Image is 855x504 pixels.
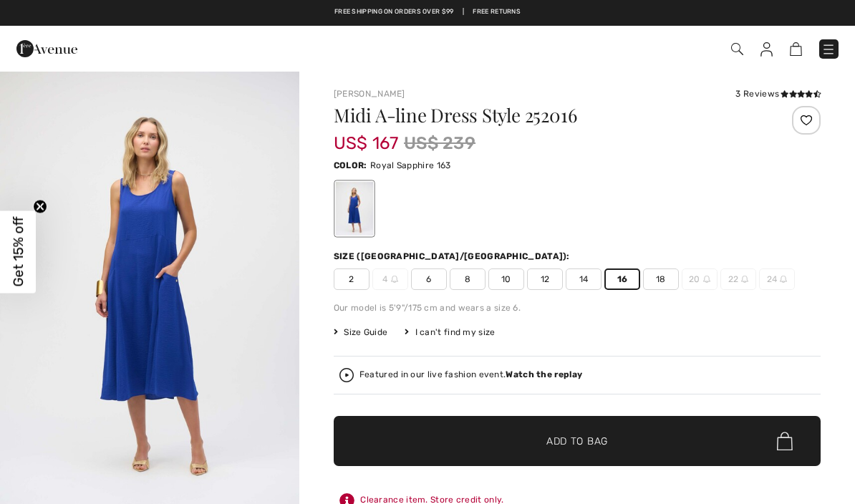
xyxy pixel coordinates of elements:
[404,130,475,156] span: US$ 239
[546,434,608,449] span: Add to Bag
[370,160,450,170] span: Royal Sapphire 163
[703,276,710,283] img: ring-m.svg
[780,276,787,283] img: ring-m.svg
[741,276,748,283] img: ring-m.svg
[336,182,373,236] div: Royal Sapphire 163
[643,268,679,290] span: 18
[488,268,524,290] span: 10
[339,368,354,382] img: Watch the replay
[759,268,795,290] span: 24
[334,250,573,263] div: Size ([GEOGRAPHIC_DATA]/[GEOGRAPHIC_DATA]):
[463,7,464,17] span: |
[334,326,387,339] span: Size Guide
[372,268,408,290] span: 4
[604,268,640,290] span: 16
[777,432,793,450] img: Bag.svg
[334,7,454,17] a: Free shipping on orders over $99
[334,301,821,314] div: Our model is 5'9"/175 cm and wears a size 6.
[391,276,398,283] img: ring-m.svg
[473,7,521,17] a: Free Returns
[720,268,756,290] span: 22
[405,326,495,339] div: I can't find my size
[506,369,582,379] strong: Watch the replay
[411,268,447,290] span: 6
[33,200,47,214] button: Close teaser
[735,87,821,100] div: 3 Reviews
[450,268,486,290] span: 8
[334,268,369,290] span: 2
[16,34,77,63] img: 1ère Avenue
[10,217,26,287] span: Get 15% off
[334,416,821,466] button: Add to Bag
[527,268,563,290] span: 12
[334,106,740,125] h1: Midi A-line Dress Style 252016
[359,370,582,379] div: Featured in our live fashion event.
[790,42,802,56] img: Shopping Bag
[566,268,602,290] span: 14
[760,42,773,57] img: My Info
[821,42,836,57] img: Menu
[682,268,718,290] span: 20
[334,89,405,99] a: [PERSON_NAME]
[16,41,77,54] a: 1ère Avenue
[334,160,367,170] span: Color:
[334,119,398,153] span: US$ 167
[731,43,743,55] img: Search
